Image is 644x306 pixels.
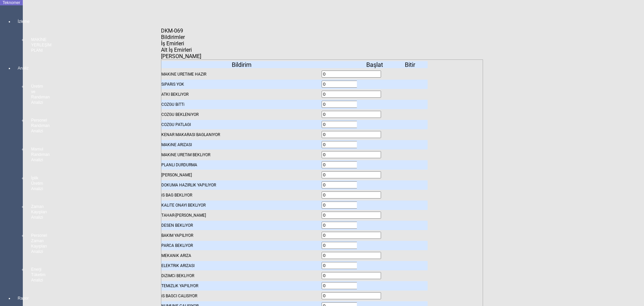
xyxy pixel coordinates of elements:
div: COZGU BEKLENiYOR [161,110,322,119]
div: TAHAR-[PERSON_NAME] [161,211,322,220]
input: With Spin And Buttons [322,141,381,148]
input: With Spin And Buttons [322,282,381,289]
input: With Spin And Buttons [322,181,381,188]
input: With Spin And Buttons [322,292,381,299]
input: With Spin And Buttons [322,222,381,229]
div: DiZiMCi BEKLiYOR [161,271,322,280]
div: Bitir [392,61,428,68]
input: With Spin And Buttons [322,91,381,98]
input: With Spin And Buttons [322,171,381,178]
input: With Spin And Buttons [322,71,381,78]
div: Bildirim [161,61,322,68]
input: With Spin And Buttons [322,202,381,209]
input: With Spin And Buttons [322,232,381,239]
input: With Spin And Buttons [322,151,381,158]
input: With Spin And Buttons [322,272,381,279]
div: ELEKTRiK ARIZASI [161,261,322,270]
input: With Spin And Buttons [322,161,381,168]
div: COZGU BiTTi [161,100,322,109]
div: PLANLI DURDURMA [161,160,322,170]
input: With Spin And Buttons [322,212,381,219]
input: With Spin And Buttons [322,242,381,249]
div: MAKiNE URETiME HAZIR [161,70,322,79]
div: iS BAGCI CALISIYOR [161,291,322,301]
input: With Spin And Buttons [322,262,381,269]
input: With Spin And Buttons [322,131,381,138]
input: With Spin And Buttons [322,121,381,128]
div: TEMiZLiK YAPILIYOR [161,281,322,291]
input: With Spin And Buttons [322,81,381,88]
div: SiPARiS YOK [161,80,322,89]
div: DESEN BEKLiYOR [161,221,322,230]
div: Başlat [357,61,392,68]
input: With Spin And Buttons [322,101,381,108]
div: PARCA BEKLiYOR [161,241,322,250]
span: Bildirimler [161,34,185,40]
div: MAKiNE ARIZASI [161,140,322,149]
input: With Spin And Buttons [322,191,381,199]
div: KENAR MAKARASI BAGLANIYOR [161,130,322,139]
div: iS BAG BEKLiYOR [161,190,322,200]
span: İş Emirleri [161,40,184,47]
input: With Spin And Buttons [322,111,381,118]
span: Alt İş Emirleri [161,47,192,53]
div: DKM-069 [161,28,186,34]
span: [PERSON_NAME] [161,53,201,59]
div: MEKANiK ARIZA [161,251,322,260]
div: DOKUMA HAZIRLIK YAPILIYOR [161,180,322,190]
input: With Spin And Buttons [322,252,381,259]
div: MAKiNE URETiM BEKLiYOR [161,150,322,160]
div: [PERSON_NAME] [161,170,322,180]
div: KALiTE ONAYI BEKLiYOR [161,201,322,210]
div: ATKI BEKLiYOR [161,90,322,99]
div: BAKIM YAPILIYOR [161,231,322,240]
div: COZGU PATLAGI [161,120,322,129]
